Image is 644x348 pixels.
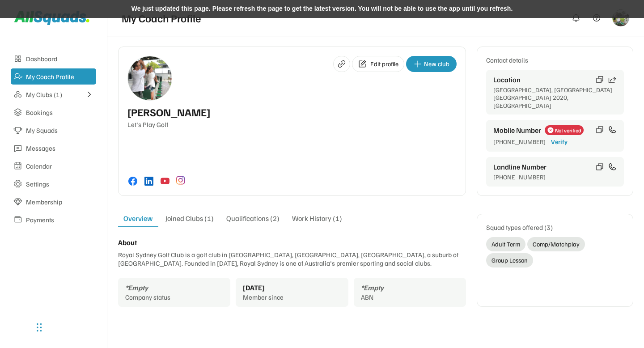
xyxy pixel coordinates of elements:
[370,60,398,68] span: Edit profile
[26,144,93,153] div: Messages
[243,283,265,292] div: [DATE]
[352,56,404,72] button: Edit profile
[486,56,624,64] div: Contact details
[26,108,93,117] div: Bookings
[127,120,457,129] div: Let's Play Golf
[26,55,93,63] div: Dashboard
[118,250,466,267] div: Royal Sydney Golf Club is a golf club in [GEOGRAPHIC_DATA], [GEOGRAPHIC_DATA], [GEOGRAPHIC_DATA],...
[26,162,93,170] div: Calendar
[221,214,285,226] div: Qualifications (2)
[243,293,341,301] div: Member since
[26,198,93,206] div: Membership
[555,127,581,134] div: Not verified
[26,72,93,81] div: My Coach Profile
[361,293,459,301] div: ABN
[118,238,137,247] div: About
[127,106,210,119] div: [PERSON_NAME]
[493,173,617,181] div: [PHONE_NUMBER]
[491,241,520,247] div: Adult Term
[533,241,580,247] div: Comp/Matchplay
[493,86,617,110] div: [GEOGRAPHIC_DATA], [GEOGRAPHIC_DATA] [GEOGRAPHIC_DATA] 2020, [GEOGRAPHIC_DATA]
[491,257,528,263] div: Group Lesson
[551,137,568,146] div: Verify
[125,283,148,292] div: *Empty
[493,75,595,84] div: Location
[125,293,223,301] div: Company status
[26,216,93,224] div: Payments
[424,60,449,68] span: New club
[493,126,541,135] div: Mobile Number
[118,214,158,227] div: Overview
[361,283,384,292] div: *Empty
[493,138,546,146] div: [PHONE_NUMBER]
[406,56,457,72] button: New club
[26,180,93,188] div: Settings
[26,90,81,99] div: My Clubs (1)
[493,162,595,171] div: Landline Number
[26,126,93,135] div: My Squads
[122,10,201,26] div: My Coach Profile
[486,223,624,232] div: Squad types offered (3)
[160,214,219,226] div: Joined Clubs (1)
[287,214,347,226] div: Work History (1)
[612,9,629,26] img: 98.png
